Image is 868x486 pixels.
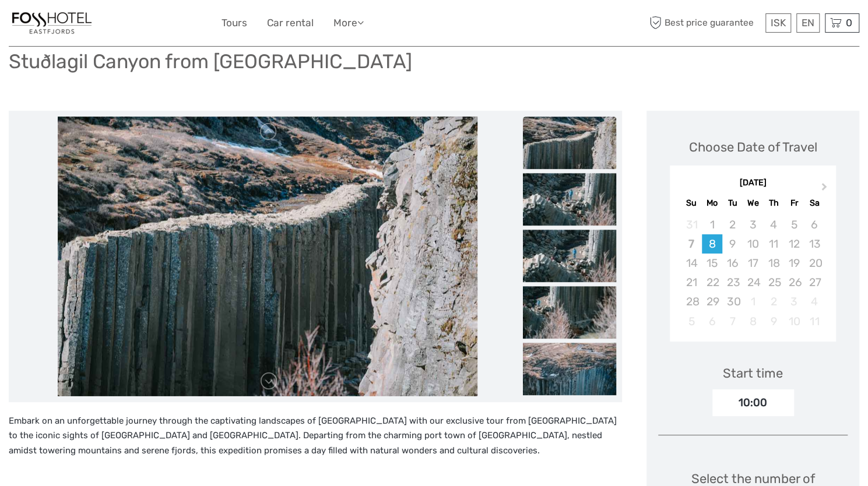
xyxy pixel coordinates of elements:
div: Not available Thursday, September 25th, 2025 [763,273,783,292]
div: Not available Sunday, October 5th, 2025 [681,312,701,331]
div: Not available Tuesday, October 7th, 2025 [722,312,743,331]
div: Not available Friday, September 26th, 2025 [783,273,804,292]
img: d6d6d46815f742ab89c98ac5d56478eb_slider_thumbnail.jpeg [523,343,616,395]
div: Not available Monday, September 29th, 2025 [702,292,722,311]
div: Not available Friday, September 19th, 2025 [783,253,804,273]
div: We [743,195,763,211]
div: Not available Thursday, October 2nd, 2025 [763,292,783,311]
span: 0 [844,17,854,29]
div: Not available Monday, September 1st, 2025 [702,215,722,234]
div: Start time [723,364,783,382]
div: Not available Wednesday, September 3rd, 2025 [743,215,763,234]
div: Not available Tuesday, September 2nd, 2025 [722,215,743,234]
h1: Stuðlagil Canyon from [GEOGRAPHIC_DATA] [9,50,412,73]
img: 260424b62e524d82956d69ce29f3983f_slider_thumbnail.jpeg [523,230,616,282]
div: Not available Wednesday, September 10th, 2025 [743,234,763,253]
span: Best price guarantee [646,13,762,33]
span: ISK [771,17,786,29]
div: Not available Saturday, October 4th, 2025 [804,292,825,311]
div: Not available Monday, October 6th, 2025 [702,312,722,331]
div: Not available Thursday, September 11th, 2025 [763,234,783,253]
div: Not available Wednesday, September 17th, 2025 [743,253,763,273]
div: Not available Tuesday, September 30th, 2025 [722,292,743,311]
div: Not available Sunday, September 21st, 2025 [681,273,701,292]
div: Fr [783,195,804,211]
img: 1332-f73cc47b-bd31-448e-b3be-852384902de0_logo_small.jpg [9,9,95,37]
div: Tu [722,195,743,211]
div: Not available Saturday, September 20th, 2025 [804,253,825,273]
p: We're away right now. Please check back later! [16,20,132,30]
div: Not available Saturday, September 27th, 2025 [804,273,825,292]
div: month 2025-09 [674,215,832,331]
div: Not available Monday, September 15th, 2025 [702,253,722,273]
div: Not available Friday, October 10th, 2025 [783,312,804,331]
div: Not available Thursday, October 9th, 2025 [763,312,783,331]
div: Not available Tuesday, September 16th, 2025 [722,253,743,273]
div: Not available Sunday, September 28th, 2025 [681,292,701,311]
img: 6973501af2c54d1b88b9f1288617bdf8_slider_thumbnail.jpeg [523,286,616,339]
div: Not available Thursday, September 18th, 2025 [763,253,783,273]
img: fbabf94ffc1b4f40b8b16b238c25c2ee_slider_thumbnail.jpeg [523,117,616,169]
div: Not available Tuesday, September 23rd, 2025 [722,273,743,292]
div: Not available Sunday, August 31st, 2025 [681,215,701,234]
div: Not available Saturday, September 6th, 2025 [804,215,825,234]
img: fbabf94ffc1b4f40b8b16b238c25c2ee_main_slider.jpeg [58,117,477,396]
div: Not available Wednesday, September 24th, 2025 [743,273,763,292]
div: Not available Sunday, September 7th, 2025 [681,234,701,253]
div: Choose Date of Travel [689,138,817,156]
div: Th [763,195,783,211]
div: 10:00 [712,389,794,416]
div: Not available Wednesday, October 8th, 2025 [743,312,763,331]
button: Open LiveChat chat widget [134,18,148,32]
a: More [333,15,364,31]
div: Not available Friday, September 5th, 2025 [783,215,804,234]
div: Not available Friday, September 12th, 2025 [783,234,804,253]
div: Sa [804,195,825,211]
div: Not available Monday, September 22nd, 2025 [702,273,722,292]
div: Not available Thursday, September 4th, 2025 [763,215,783,234]
div: Not available Wednesday, October 1st, 2025 [743,292,763,311]
div: Not available Tuesday, September 9th, 2025 [722,234,743,253]
a: Car rental [267,15,314,31]
div: Su [681,195,701,211]
button: Next Month [816,180,835,199]
div: [DATE] [670,177,836,189]
div: Mo [702,195,722,211]
a: Tours [222,15,247,31]
img: 984cd223d1a146de90edceb8dc529f11_slider_thumbnail.jpeg [523,173,616,226]
p: Embark on an unforgettable journey through the captivating landscapes of [GEOGRAPHIC_DATA] with o... [9,414,622,459]
div: Not available Friday, October 3rd, 2025 [783,292,804,311]
div: Not available Saturday, September 13th, 2025 [804,234,825,253]
div: Not available Sunday, September 14th, 2025 [681,253,701,273]
div: Choose Monday, September 8th, 2025 [702,234,722,253]
div: Not available Saturday, October 11th, 2025 [804,312,825,331]
div: EN [796,13,820,33]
